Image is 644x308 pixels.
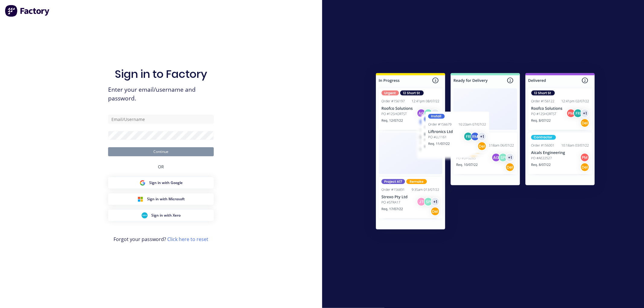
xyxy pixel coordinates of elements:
button: Google Sign inSign in with Google [108,177,214,189]
span: Sign in with Google [149,180,183,186]
img: Microsoft Sign in [137,196,143,202]
span: Enter your email/username and password. [108,85,214,103]
h1: Sign in to Factory [115,68,207,81]
img: Google Sign in [139,180,146,186]
a: Click here to reset [167,236,208,243]
button: Continue [108,147,214,156]
img: Factory [5,5,50,17]
img: Sign in [363,61,608,244]
button: Microsoft Sign inSign in with Microsoft [108,193,214,205]
span: Sign in with Microsoft [147,196,185,202]
button: Xero Sign inSign in with Xero [108,210,214,221]
input: Email/Username [108,115,214,124]
div: OR [158,156,164,177]
img: Xero Sign in [142,212,148,218]
span: Forgot your password? [114,236,208,243]
span: Sign in with Xero [151,213,181,218]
